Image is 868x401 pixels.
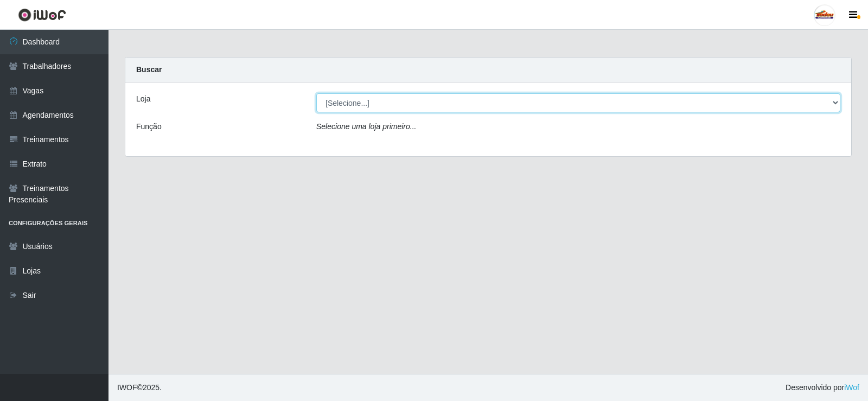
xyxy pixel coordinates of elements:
[316,122,416,131] i: Selecione uma loja primeiro...
[136,121,162,132] label: Função
[117,383,137,392] span: IWOF
[844,383,859,392] a: iWof
[18,8,66,22] img: CoreUI Logo
[117,382,162,393] span: © 2025 .
[786,382,859,393] span: Desenvolvido por
[136,65,162,74] strong: Buscar
[136,93,150,105] label: Loja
